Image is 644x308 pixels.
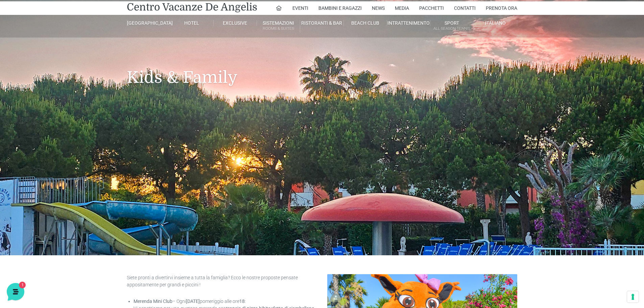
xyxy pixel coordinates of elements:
img: light [11,66,24,79]
a: News [372,1,385,15]
button: Aiuto [88,217,130,233]
iframe: Customerly Messenger Launcher [5,282,26,302]
strong: Merenda Mini Club [134,299,172,304]
p: Aiuto [104,227,114,233]
span: Inizia una conversazione [44,89,100,95]
button: Inizia una conversazione [11,85,124,99]
a: Prenota Ora [486,1,517,15]
a: [PERSON_NAME]Ciao! Benvenuto al [GEOGRAPHIC_DATA]! Come posso aiutarti!5 gg fa1 [8,62,127,82]
a: Bambini e Ragazzi [318,1,362,15]
a: Centro Vacanze De Angelis [127,0,257,14]
a: SistemazioniRooms & Suites [257,20,300,32]
a: Contatti [454,1,476,15]
span: [PERSON_NAME] [28,65,108,72]
button: 1Messaggi [47,217,89,233]
a: Eventi [292,1,308,15]
strong: 18 [239,299,245,304]
a: Exclusive [214,20,257,26]
span: Le tue conversazioni [11,54,57,60]
a: [DEMOGRAPHIC_DATA] tutto [60,54,124,60]
span: 1 [118,73,124,80]
span: Trova una risposta [11,112,53,118]
a: Beach Club [344,20,387,26]
p: La nostra missione è rendere la tua esperienza straordinaria! [5,30,114,43]
p: Messaggi [58,227,77,233]
p: Home [20,227,32,233]
a: Pacchetti [419,1,444,15]
p: 5 gg fa [112,65,124,71]
a: Italiano [474,20,517,26]
a: Ristoranti & Bar [300,20,343,26]
small: Rooms & Suites [257,25,300,32]
strong: [DATE] [186,299,200,304]
a: SportAll Season Tennis [430,20,474,32]
a: Intrattenimento [387,20,430,26]
a: Hotel [170,20,213,26]
input: Cerca un articolo... [15,127,111,134]
p: Ciao! Benvenuto al [GEOGRAPHIC_DATA]! Come posso aiutarti! [28,73,108,80]
button: Home [5,217,47,233]
h2: Ciao da De Angelis Resort 👋 [5,5,114,27]
a: [GEOGRAPHIC_DATA] [127,20,170,26]
p: Siete pronti a divertirvi insieme a tutta la famiglia? Ecco le nostre proposte pensate appositame... [127,274,317,288]
h1: Kids & Family [127,38,517,97]
button: Le tue preferenze relative al consenso per le tecnologie di tracciamento [627,291,639,303]
span: 1 [68,216,72,221]
span: Italiano [485,20,506,26]
a: Apri Centro Assistenza [72,112,124,118]
small: All Season Tennis [430,25,473,32]
a: Media [395,1,409,15]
